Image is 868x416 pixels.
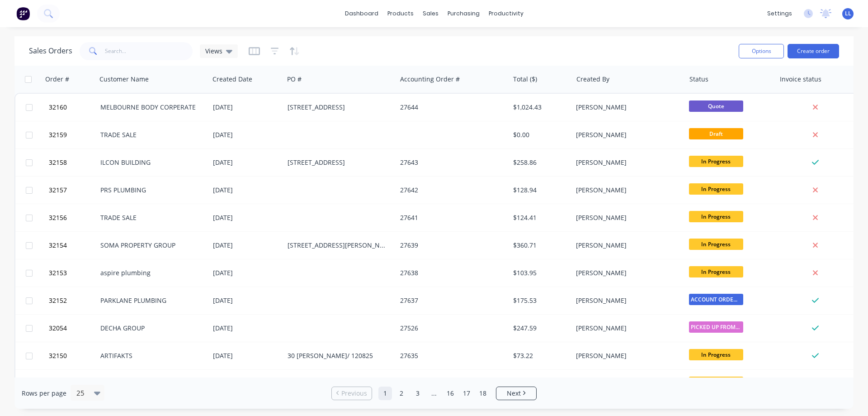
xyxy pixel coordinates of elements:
[100,268,201,277] div: aspire plumbing
[513,241,566,250] div: $360.71
[16,7,30,20] img: Factory
[689,266,743,277] span: In Progress
[213,158,280,167] div: [DATE]
[46,342,100,369] button: 32150
[49,213,67,222] span: 32156
[576,241,676,250] div: [PERSON_NAME]
[689,349,743,360] span: In Progress
[288,158,388,167] div: [STREET_ADDRESS]
[689,100,743,112] span: Quote
[213,296,280,305] div: [DATE]
[689,294,743,305] span: ACCOUNT ORDERS ...
[576,268,676,277] div: [PERSON_NAME]
[46,315,100,342] button: 32054
[100,351,201,360] div: ARTIFAKTS
[340,7,383,20] a: dashboard
[576,103,676,112] div: [PERSON_NAME]
[46,287,100,314] button: 32152
[213,351,280,360] div: [DATE]
[100,324,201,333] div: DECHA GROUP
[576,296,676,305] div: [PERSON_NAME]
[49,324,67,333] span: 32054
[100,158,201,167] div: ILCON BUILDING
[460,387,473,400] a: Page 17
[400,324,500,333] div: 27526
[46,121,100,148] button: 32159
[46,259,100,287] button: 32153
[496,389,536,398] a: Next page
[288,351,388,360] div: 30 [PERSON_NAME]/ 120825
[689,128,743,139] span: Draft
[400,158,500,167] div: 27643
[288,103,388,112] div: [STREET_ADDRESS]
[739,44,784,58] button: Options
[49,351,67,360] span: 32150
[513,158,566,167] div: $258.86
[213,186,280,195] div: [DATE]
[400,213,500,222] div: 27641
[46,370,100,397] button: 32146
[400,103,500,112] div: 27644
[689,156,743,167] span: In Progress
[105,42,193,60] input: Search...
[484,7,528,20] div: productivity
[400,296,500,305] div: 27637
[213,324,280,333] div: [DATE]
[100,186,201,195] div: PRS PLUMBING
[689,211,743,222] span: In Progress
[576,186,676,195] div: [PERSON_NAME]
[49,268,67,277] span: 32153
[29,47,72,55] h1: Sales Orders
[763,7,797,20] div: settings
[49,130,67,139] span: 32159
[400,186,500,195] div: 27642
[22,389,66,398] span: Rows per page
[49,241,67,250] span: 32154
[576,324,676,333] div: [PERSON_NAME]
[100,213,201,222] div: TRADE SALE
[213,103,280,112] div: [DATE]
[46,232,100,259] button: 32154
[400,268,500,277] div: 27638
[46,204,100,231] button: 32156
[689,183,743,195] span: In Progress
[46,177,100,204] button: 32157
[378,387,392,400] a: Page 1 is your current page
[476,387,490,400] a: Page 18
[845,10,851,18] span: LL
[427,387,441,400] a: Jump forward
[576,351,676,360] div: [PERSON_NAME]
[780,75,821,84] div: Invoice status
[46,149,100,176] button: 32158
[49,296,67,305] span: 32152
[418,7,443,20] div: sales
[513,268,566,277] div: $103.95
[513,213,566,222] div: $124.41
[576,130,676,139] div: [PERSON_NAME]
[513,351,566,360] div: $73.22
[513,75,537,84] div: Total ($)
[513,296,566,305] div: $175.53
[400,241,500,250] div: 27639
[443,7,484,20] div: purchasing
[400,75,460,84] div: Accounting Order #
[576,213,676,222] div: [PERSON_NAME]
[100,103,201,112] div: MELBOURNE BODY CORPERATE
[507,389,521,398] span: Next
[332,389,372,398] a: Previous page
[100,130,201,139] div: TRADE SALE
[576,75,609,84] div: Created By
[100,296,201,305] div: PARKLANE PLUMBING
[513,103,566,112] div: $1,024.43
[411,387,425,400] a: Page 3
[49,158,67,167] span: 32158
[213,268,280,277] div: [DATE]
[213,213,280,222] div: [DATE]
[212,75,252,84] div: Created Date
[213,130,280,139] div: [DATE]
[788,44,839,58] button: Create order
[288,241,388,250] div: [STREET_ADDRESS][PERSON_NAME]
[100,241,201,250] div: SOMA PROPERTY GROUP
[689,239,743,250] span: In Progress
[341,389,367,398] span: Previous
